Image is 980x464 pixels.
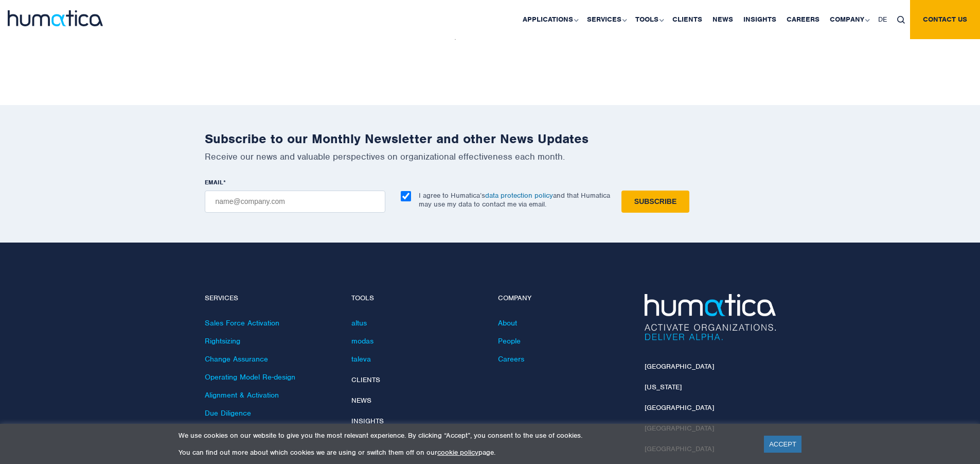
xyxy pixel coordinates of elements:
[205,178,223,186] span: EMAIL
[179,431,751,440] p: We use cookies on our website to give you the most relevant experience. By clicking “Accept”, you...
[179,448,751,457] p: You can find out more about which cookies we are using or switch them off on our page.
[485,191,553,200] a: data protection policy
[645,383,682,391] a: [US_STATE]
[351,318,367,328] a: altus
[401,191,411,201] input: I agree to Humatica’sdata protection policyand that Humatica may use my data to contact me via em...
[205,372,295,382] a: Operating Model Re-design
[351,354,371,364] a: taleva
[205,191,385,213] input: name@company.com
[764,436,801,453] a: ACCEPT
[351,294,483,303] h4: Tools
[498,336,521,346] a: People
[205,336,240,346] a: Rightsizing
[205,131,776,147] h2: Subscribe to our Monthly Newsletter and other News Updates
[645,294,776,340] img: Humatica
[205,354,268,364] a: Change Assurance
[878,15,887,24] span: DE
[351,336,373,346] a: modas
[351,396,371,405] a: News
[205,408,251,418] a: Due Diligence
[498,354,524,364] a: Careers
[351,375,380,384] a: Clients
[498,294,629,303] h4: Company
[8,10,103,26] img: logo
[205,318,279,328] a: Sales Force Activation
[498,318,517,328] a: About
[205,390,279,400] a: Alignment & Activation
[205,151,776,162] p: Receive our news and valuable perspectives on organizational effectiveness each month.
[645,403,714,412] a: [GEOGRAPHIC_DATA]
[621,191,689,213] input: Subscribe
[645,362,714,371] a: [GEOGRAPHIC_DATA]
[205,294,336,303] h4: Services
[897,16,905,24] img: search_icon
[437,448,478,457] a: cookie policy
[351,417,384,425] a: Insights
[419,191,610,209] p: I agree to Humatica’s and that Humatica may use my data to contact me via email.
